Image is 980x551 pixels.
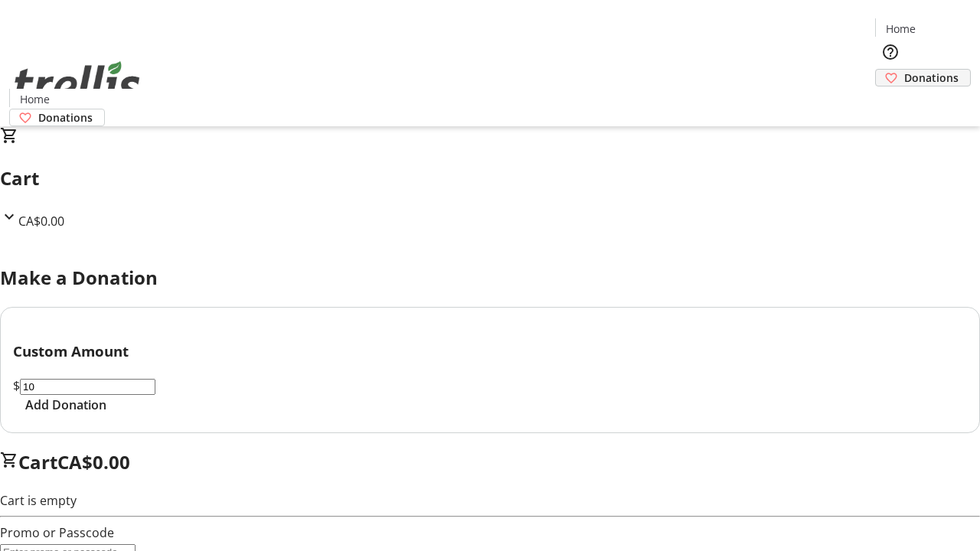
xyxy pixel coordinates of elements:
span: Donations [38,109,93,126]
a: Home [876,21,925,37]
input: Donation Amount [20,379,155,395]
span: CA$0.00 [57,449,130,474]
img: Orient E2E Organization mUckuOnPXX's Logo [9,44,145,121]
span: CA$0.00 [18,213,64,230]
button: Help [875,37,906,67]
span: Donations [904,70,959,86]
span: Add Donation [25,396,106,414]
a: Donations [9,109,105,126]
a: Donations [875,69,971,86]
span: $ [13,377,20,394]
button: Cart [875,86,906,117]
a: Home [10,91,59,107]
button: Add Donation [13,396,119,414]
span: Home [886,21,916,37]
h3: Custom Amount [13,341,967,362]
span: Home [20,91,50,107]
